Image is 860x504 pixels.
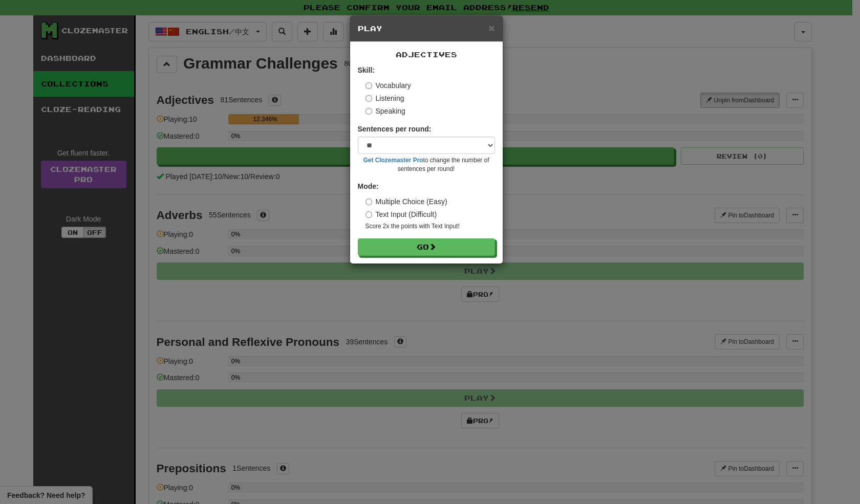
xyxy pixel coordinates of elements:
[365,80,411,91] label: Vocabulary
[365,199,372,205] input: Multiple Choice (Easy)
[363,157,423,164] a: Get Clozemaster Pro
[358,124,432,134] label: Sentences per round:
[365,95,372,102] input: Listening
[365,211,372,218] input: Text Input (Difficult)
[396,50,457,59] span: Adjectives
[488,22,494,34] span: ×
[365,222,495,231] small: Score 2x the points with Text Input !
[488,23,494,33] button: Close
[365,196,447,207] label: Multiple Choice (Easy)
[358,24,495,34] h5: Play
[365,108,372,115] input: Speaking
[358,66,375,74] strong: Skill:
[358,182,379,190] strong: Mode:
[358,238,495,256] button: Go
[365,93,404,103] label: Listening
[358,156,495,173] small: to change the number of sentences per round!
[365,82,372,89] input: Vocabulary
[365,106,405,116] label: Speaking
[365,209,437,220] label: Text Input (Difficult)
